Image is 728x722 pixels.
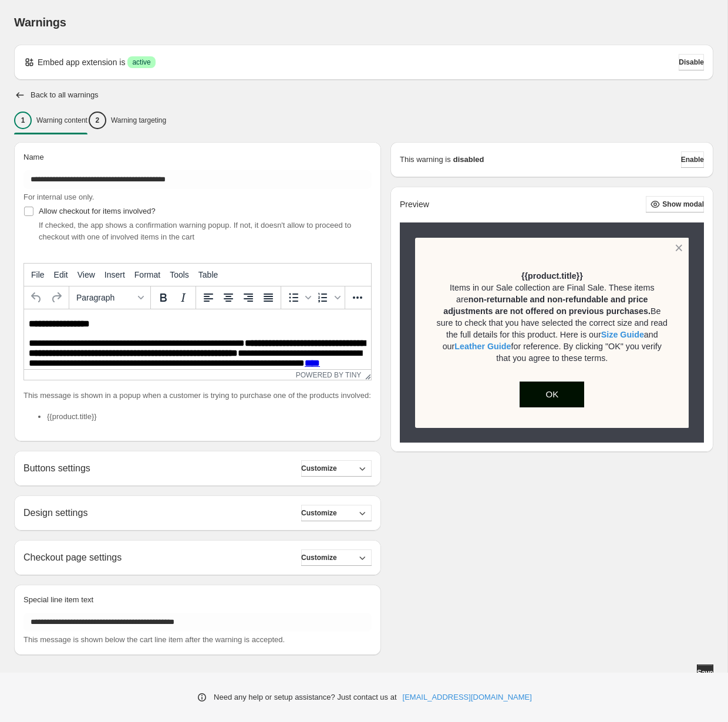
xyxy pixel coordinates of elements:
button: Redo [46,288,66,308]
p: This message is shown in a popup when a customer is trying to purchase one of the products involved: [23,390,372,402]
span: Disable [679,58,704,67]
span: Name [23,153,44,161]
p: Warning content [36,116,87,125]
span: If checked, the app shows a confirmation warning popup. If not, it doesn't allow to proceed to ch... [39,221,351,241]
div: Resize [361,370,371,380]
iframe: Rich Text Area [24,309,371,369]
button: Show modal [646,196,704,212]
span: active [132,58,150,67]
a: Powered by Tiny [296,371,362,379]
button: 2Warning targeting [89,108,166,133]
button: Align center [218,288,238,308]
button: Italic [173,288,193,308]
p: Warning targeting [111,116,166,125]
a: Leather Guide [454,342,511,351]
h2: Checkout page settings [23,552,122,563]
span: Tools [170,270,189,279]
button: Undo [26,288,46,308]
li: {{product.title}} [47,411,372,423]
button: OK [520,382,584,407]
button: Customize [301,549,372,566]
body: Rich Text Area. Press ALT-0 for help. [5,9,342,83]
span: Allow checkout for items involved? [39,207,156,215]
h2: Back to all warnings [31,90,99,100]
span: Customize [301,464,337,473]
span: Customize [301,508,337,518]
div: 2 [89,112,106,129]
span: This message is shown below the cart line item after the warning is accepted. [23,635,285,644]
div: 1 [14,112,32,129]
button: Customize [301,460,372,477]
span: Enable [681,155,704,164]
strong: non-returnable and non-refundable and price adjustments are not offered on previous purchases. [443,295,651,316]
a: [EMAIL_ADDRESS][DOMAIN_NAME] [403,691,532,703]
span: Save [697,668,713,677]
button: Formats [72,288,148,308]
button: Enable [681,151,704,168]
span: Warnings [14,16,66,29]
h2: Design settings [23,507,87,518]
div: Numbered list [313,288,342,308]
div: Bullet list [284,288,313,308]
button: Align right [238,288,258,308]
button: 1Warning content [14,108,87,133]
p: This warning is [400,154,451,166]
button: Justify [258,288,278,308]
p: Items in our Sale collection are Final Sale. These items are Be sure to check that you have selec... [436,282,669,364]
span: File [31,270,45,279]
span: Format [134,270,160,279]
strong: {{product.title}} [521,271,583,281]
span: Customize [301,553,337,562]
span: Insert [105,270,125,279]
strong: disabled [453,154,484,166]
span: Table [198,270,218,279]
h2: Buttons settings [23,463,90,474]
button: Align left [198,288,218,308]
button: Disable [679,54,704,70]
span: View [77,270,95,279]
button: More... [348,288,368,308]
p: Embed app extension is [38,56,125,68]
span: Special line item text [23,595,93,604]
span: Edit [54,270,68,279]
span: Paragraph [76,293,134,302]
button: Bold [153,288,173,308]
button: Customize [301,505,372,521]
h2: Preview [400,200,429,210]
span: For internal use only. [23,193,94,201]
span: Show modal [662,200,704,209]
a: Size Guide [601,330,644,339]
button: Save [697,664,713,681]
